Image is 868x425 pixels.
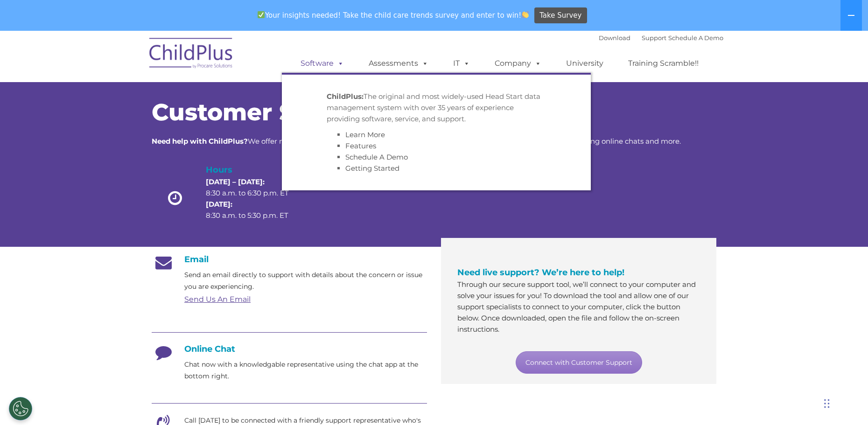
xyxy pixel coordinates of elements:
[345,164,399,173] a: Getting Started
[258,11,265,18] img: ✅
[516,351,642,374] a: Connect with Customer Support
[642,34,666,42] a: Support
[821,380,868,425] iframe: Chat Widget
[539,7,581,24] span: Take Survey
[668,34,723,42] a: Schedule A Demo
[9,397,32,420] button: Cookies Settings
[206,177,265,186] strong: [DATE] – [DATE]:
[345,153,408,161] a: Schedule A Demo
[253,6,533,24] span: Your insights needed! Take the child care trends survey and enter to win!
[599,34,723,42] font: |
[522,11,529,18] img: 👏
[206,176,305,221] p: 8:30 a.m. to 6:30 p.m. ET 8:30 a.m. to 5:30 p.m. ET
[444,54,479,73] a: IT
[152,344,427,354] h4: Online Chat
[152,254,427,265] h4: Email
[327,91,546,125] p: The original and most widely-used Head Start data management system with over 35 years of experie...
[291,54,353,73] a: Software
[457,267,624,278] span: Need live support? We’re here to help!
[327,92,364,101] strong: ChildPlus:
[184,359,427,382] p: Chat now with a knowledgable representative using the chat app at the bottom right.
[345,130,385,139] a: Learn More
[619,54,708,73] a: Training Scramble!!
[184,269,427,293] p: Send an email directly to support with details about the concern or issue you are experiencing.
[184,295,251,304] a: Send Us An Email
[599,34,630,42] a: Download
[152,137,248,146] strong: Need help with ChildPlus?
[485,54,551,73] a: Company
[206,163,305,176] h4: Hours
[206,200,232,209] strong: [DATE]:
[359,54,438,73] a: Assessments
[457,279,700,335] p: Through our secure support tool, we’ll connect to your computer and solve your issues for you! To...
[145,31,238,78] img: ChildPlus by Procare Solutions
[824,390,830,418] div: Drag
[152,137,681,146] span: We offer many convenient ways to contact our amazing Customer Support representatives, including ...
[152,98,379,126] span: Customer Support
[345,141,376,150] a: Features
[557,54,613,73] a: University
[534,7,587,24] a: Take Survey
